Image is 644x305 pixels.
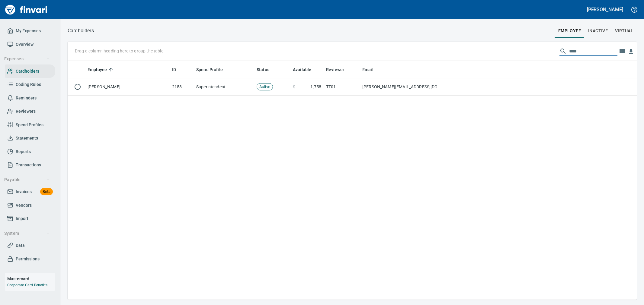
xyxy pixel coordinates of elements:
[68,27,94,34] nav: breadcrumb
[626,47,636,56] button: Download table
[194,78,254,96] td: Superintendent
[588,27,608,35] span: Inactive
[293,66,319,73] span: Available
[257,84,273,90] span: Active
[88,66,107,73] span: Employee
[360,78,444,96] td: [PERSON_NAME][EMAIL_ADDRESS][DOMAIN_NAME]
[585,5,625,14] button: [PERSON_NAME]
[293,66,311,73] span: Available
[196,66,231,73] span: Spend Profile
[5,78,55,91] a: Coding Rules
[5,158,55,172] a: Transactions
[2,53,52,64] button: Expenses
[16,202,32,209] span: Vendors
[85,78,170,96] td: [PERSON_NAME]
[16,94,37,102] span: Reminders
[16,188,32,196] span: Invoices
[170,78,194,96] td: 2158
[4,176,50,184] span: Payable
[4,2,49,17] img: Finvari
[5,24,55,38] a: My Expenses
[16,81,41,88] span: Coding Rules
[4,230,50,237] span: System
[257,66,277,73] span: Status
[5,38,55,51] a: Overview
[5,64,55,78] a: Cardholders
[4,55,50,63] span: Expenses
[88,66,115,73] span: Employee
[5,185,55,199] a: InvoicesBeta
[7,283,47,287] a: Corporate Card Benefits
[2,228,52,239] button: System
[172,66,176,73] span: ID
[7,275,55,282] h6: Mastercard
[5,91,55,105] a: Reminders
[16,242,25,249] span: Data
[16,68,39,75] span: Cardholders
[172,66,184,73] span: ID
[324,78,360,96] td: TT01
[16,108,36,115] span: Reviewers
[558,27,581,35] span: employee
[75,48,163,54] p: Drag a column heading here to group the table
[196,66,223,73] span: Spend Profile
[2,174,52,185] button: Payable
[326,66,352,73] span: Reviewer
[362,66,381,73] span: Email
[68,27,94,34] p: Cardholders
[293,84,295,90] span: $
[16,215,28,222] span: Import
[257,66,269,73] span: Status
[5,252,55,266] a: Permissions
[40,188,53,195] span: Beta
[16,27,41,35] span: My Expenses
[16,161,41,169] span: Transactions
[5,131,55,145] a: Statements
[310,84,321,90] span: 1,758
[5,199,55,212] a: Vendors
[5,105,55,118] a: Reviewers
[5,212,55,225] a: Import
[362,66,373,73] span: Email
[5,145,55,159] a: Reports
[326,66,344,73] span: Reviewer
[16,121,43,129] span: Spend Profiles
[16,134,38,142] span: Statements
[587,6,623,13] h5: [PERSON_NAME]
[16,148,31,156] span: Reports
[16,41,34,48] span: Overview
[5,239,55,252] a: Data
[617,47,626,56] button: Choose columns to display
[5,118,55,132] a: Spend Profiles
[16,255,40,263] span: Permissions
[615,27,633,35] span: virtual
